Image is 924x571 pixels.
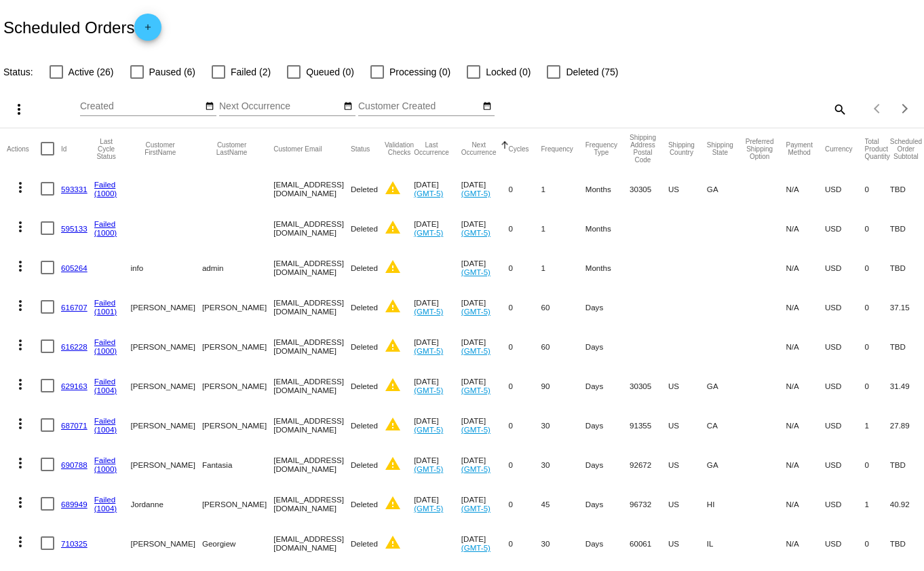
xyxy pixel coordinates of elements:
[12,297,28,314] mat-icon: more_vert
[541,484,585,523] mat-cell: 45
[630,523,668,563] mat-cell: 60061
[825,523,865,563] mat-cell: USD
[94,504,117,513] a: (1004)
[351,303,378,312] span: Deleted
[149,64,195,80] span: Paused (6)
[131,484,202,523] mat-cell: Jordanne
[509,366,541,405] mat-cell: 0
[630,405,668,445] mat-cell: 91355
[825,405,865,445] mat-cell: USD
[351,460,378,469] span: Deleted
[273,208,351,248] mat-cell: [EMAIL_ADDRESS][DOMAIN_NAME]
[273,405,351,445] mat-cell: [EMAIL_ADDRESS][DOMAIN_NAME]
[351,539,378,548] span: Deleted
[541,145,573,153] button: Change sorting for Frequency
[668,523,707,563] mat-cell: US
[825,484,865,523] mat-cell: USD
[12,337,28,353] mat-icon: more_vert
[891,95,919,122] button: Next page
[786,366,824,405] mat-cell: N/A
[585,445,630,484] mat-cell: Days
[585,248,630,287] mat-cell: Months
[94,495,116,504] a: Failed
[202,141,261,156] button: Change sorting for CustomerLastName
[461,504,490,513] a: (GMT-5)
[202,287,273,327] mat-cell: [PERSON_NAME]
[94,416,116,425] a: Failed
[94,456,116,464] a: Failed
[61,303,88,312] a: 616707
[461,169,509,208] mat-cell: [DATE]
[707,484,746,523] mat-cell: HI
[786,405,824,445] mat-cell: N/A
[385,259,401,275] mat-icon: warning
[585,169,630,208] mat-cell: Months
[351,342,378,351] span: Deleted
[509,523,541,563] mat-cell: 0
[351,421,378,430] span: Deleted
[865,445,890,484] mat-cell: 0
[414,327,461,366] mat-cell: [DATE]
[461,405,509,445] mat-cell: [DATE]
[825,145,853,153] button: Change sorting for CurrencyIso
[273,169,351,208] mat-cell: [EMAIL_ADDRESS][DOMAIN_NAME]
[786,287,824,327] mat-cell: N/A
[486,64,531,80] span: Locked (0)
[414,141,449,156] button: Change sorting for LastOccurrenceUtc
[461,287,509,327] mat-cell: [DATE]
[94,337,116,346] a: Failed
[202,484,273,523] mat-cell: [PERSON_NAME]
[414,208,461,248] mat-cell: [DATE]
[231,64,271,80] span: Failed (2)
[414,346,443,355] a: (GMT-5)
[94,464,117,473] a: (1000)
[585,327,630,366] mat-cell: Days
[351,145,370,153] button: Change sorting for Status
[273,484,351,523] mat-cell: [EMAIL_ADDRESS][DOMAIN_NAME]
[668,141,695,156] button: Change sorting for ShippingCountry
[385,219,401,236] mat-icon: warning
[11,101,27,117] mat-icon: more_vert
[630,484,668,523] mat-cell: 96732
[707,405,746,445] mat-cell: CA
[786,523,824,563] mat-cell: N/A
[865,287,890,327] mat-cell: 0
[865,208,890,248] mat-cell: 0
[630,445,668,484] mat-cell: 92672
[865,523,890,563] mat-cell: 0
[131,141,190,156] button: Change sorting for CustomerFirstName
[786,445,824,484] mat-cell: N/A
[707,141,733,156] button: Change sorting for ShippingState
[94,298,116,307] a: Failed
[61,382,88,390] a: 629163
[509,445,541,484] mat-cell: 0
[461,208,509,248] mat-cell: [DATE]
[509,405,541,445] mat-cell: 0
[94,307,117,316] a: (1001)
[351,382,378,390] span: Deleted
[509,287,541,327] mat-cell: 0
[94,219,116,228] a: Failed
[131,248,202,287] mat-cell: info
[414,307,443,316] a: (GMT-5)
[94,180,116,189] a: Failed
[273,248,351,287] mat-cell: [EMAIL_ADDRESS][DOMAIN_NAME]
[541,366,585,405] mat-cell: 90
[7,128,41,169] mat-header-cell: Actions
[509,248,541,287] mat-cell: 0
[461,445,509,484] mat-cell: [DATE]
[786,169,824,208] mat-cell: N/A
[94,228,117,237] a: (1000)
[509,484,541,523] mat-cell: 0
[585,287,630,327] mat-cell: Days
[80,101,202,112] input: Created
[385,298,401,314] mat-icon: warning
[541,169,585,208] mat-cell: 1
[825,445,865,484] mat-cell: USD
[385,128,414,169] mat-header-cell: Validation Checks
[630,366,668,405] mat-cell: 30305
[94,377,116,386] a: Failed
[3,14,161,41] h2: Scheduled Orders
[585,141,617,156] button: Change sorting for FrequencyType
[831,98,847,119] mat-icon: search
